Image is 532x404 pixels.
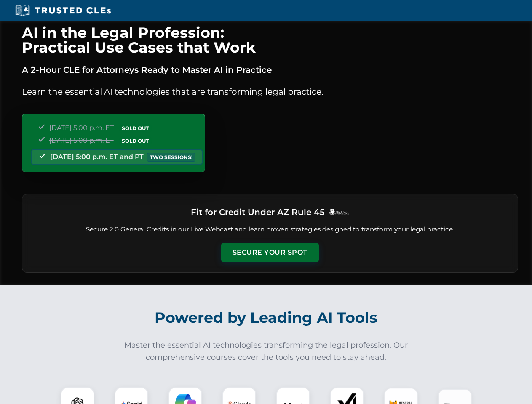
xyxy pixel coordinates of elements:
[22,25,518,55] h1: AI in the Legal Profession: Practical Use Cases that Work
[119,339,414,364] p: Master the essential AI technologies transforming the legal profession. Our comprehensive courses...
[221,243,319,262] button: Secure Your Spot
[191,205,325,220] h3: Fit for Credit Under AZ Rule 45
[328,209,349,215] img: Logo
[22,85,518,98] p: Learn the essential AI technologies that are transforming legal practice.
[119,124,152,133] span: SOLD OUT
[49,124,114,132] span: [DATE] 5:00 p.m. ET
[49,136,114,144] span: [DATE] 5:00 p.m. ET
[13,4,113,17] img: Trusted CLEs
[32,225,508,234] p: Secure 2.0 General Credits in our Live Webcast and learn proven strategies designed to transform ...
[22,63,518,77] p: A 2-Hour CLE for Attorneys Ready to Master AI in Practice
[119,136,152,145] span: SOLD OUT
[33,303,500,332] h2: Powered by Leading AI Tools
